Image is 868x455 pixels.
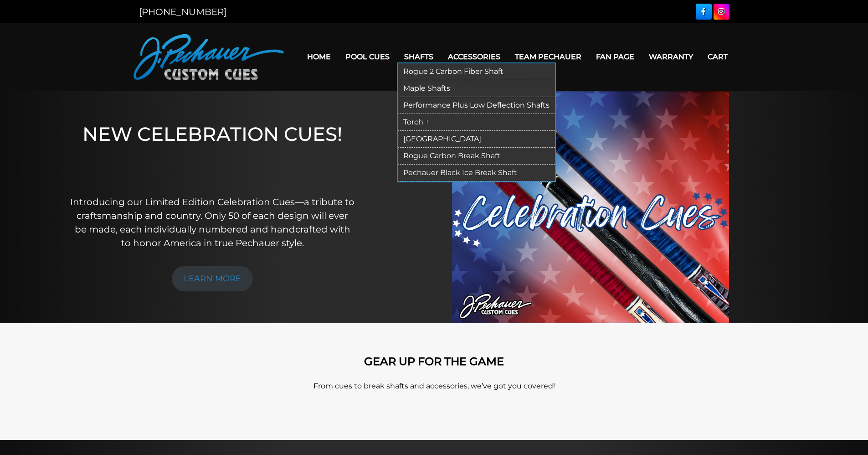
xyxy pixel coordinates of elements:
[398,80,555,97] a: Maple Shafts
[139,6,226,17] a: [PHONE_NUMBER]
[175,381,694,392] p: From cues to break shafts and accessories, we’ve got you covered!
[338,45,397,68] a: Pool Cues
[398,63,555,80] a: Rogue 2 Carbon Fiber Shaft
[398,97,555,114] a: Performance Plus Low Deflection Shafts
[397,45,441,68] a: Shafts
[589,45,642,68] a: Fan Page
[508,45,589,68] a: Team Pechauer
[364,355,504,368] strong: GEAR UP FOR THE GAME
[172,266,253,291] a: LEARN MORE
[398,131,555,148] a: [GEOGRAPHIC_DATA]
[398,148,555,165] a: Rogue Carbon Break Shaft
[441,45,508,68] a: Accessories
[300,45,338,68] a: Home
[398,114,555,131] a: Torch +
[70,123,355,182] h1: NEW CELEBRATION CUES!
[134,34,284,80] img: Pechauer Custom Cues
[700,45,735,68] a: Cart
[642,45,700,68] a: Warranty
[70,195,355,250] p: Introducing our Limited Edition Celebration Cues—a tribute to craftsmanship and country. Only 50 ...
[398,165,555,181] a: Pechauer Black Ice Break Shaft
